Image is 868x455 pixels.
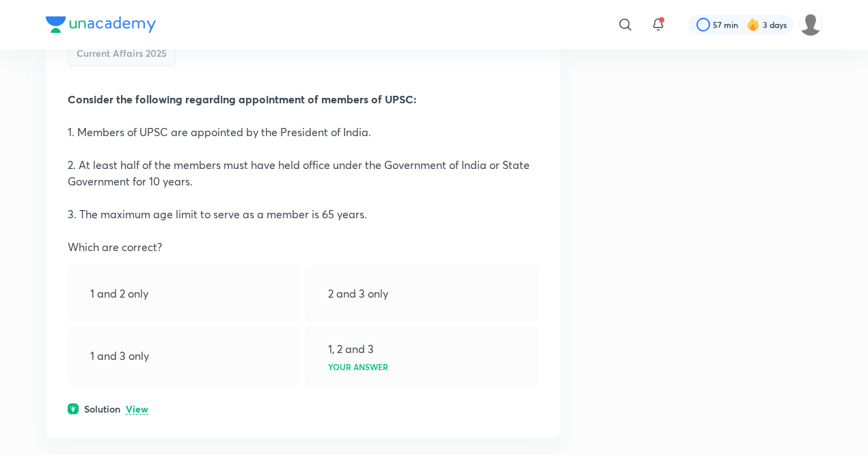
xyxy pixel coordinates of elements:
p: Your answer [328,363,388,371]
p: 1 and 3 only [90,348,149,364]
p: 2. At least half of the members must have held office under the Government of India or State Gove... [68,157,538,190]
h6: Solution [84,402,120,416]
img: streak [746,18,760,31]
img: Gaurav Chauhan [799,13,822,36]
strong: Consider the following regarding appointment of members of UPSC: [68,92,416,106]
p: 3. The maximum age limit to serve as a member is 65 years. [68,206,538,222]
p: 1, 2 and 3 [328,341,374,357]
p: 2 and 3 only [328,285,388,302]
div: Current Affairs 2025 [68,40,176,66]
img: Company Logo [46,16,156,33]
p: 1. Members of UPSC are appointed by the President of India. [68,124,538,140]
p: View [126,404,148,415]
img: solution.svg [68,403,79,415]
p: 1 and 2 only [90,285,148,302]
p: Which are correct? [68,239,538,255]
